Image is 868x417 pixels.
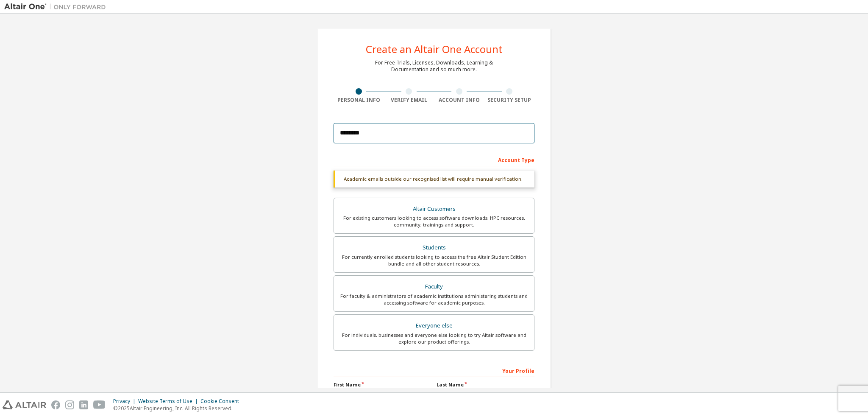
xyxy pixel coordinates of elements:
[334,97,384,104] div: Personal Info
[434,97,484,104] div: Account Info
[51,400,60,409] img: facebook.svg
[339,332,529,345] div: For individuals, businesses and everyone else looking to try Altair software and explore our prod...
[113,398,138,405] div: Privacy
[366,44,503,54] div: Create an Altair One Account
[4,3,110,11] img: Altair One
[437,381,534,388] label: Last Name
[200,398,244,405] div: Cookie Consent
[334,364,534,377] div: Your Profile
[3,400,46,409] img: altair_logo.svg
[339,293,529,306] div: For faculty & administrators of academic institutions administering students and accessing softwa...
[484,97,535,104] div: Security Setup
[339,215,529,228] div: For existing customers looking to access software downloads, HPC resources, community, trainings ...
[138,398,200,405] div: Website Terms of Use
[384,97,434,104] div: Verify Email
[339,242,529,254] div: Students
[79,400,88,409] img: linkedin.svg
[65,400,74,409] img: instagram.svg
[334,381,431,388] label: First Name
[375,59,493,73] div: For Free Trials, Licenses, Downloads, Learning & Documentation and so much more.
[93,400,106,409] img: youtube.svg
[334,153,534,166] div: Account Type
[339,203,529,215] div: Altair Customers
[113,405,244,412] p: © 2025 Altair Engineering, Inc. All Rights Reserved.
[339,254,529,267] div: For currently enrolled students looking to access the free Altair Student Edition bundle and all ...
[334,171,534,188] div: Academic emails outside our recognised list will require manual verification.
[339,281,529,293] div: Faculty
[339,320,529,332] div: Everyone else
